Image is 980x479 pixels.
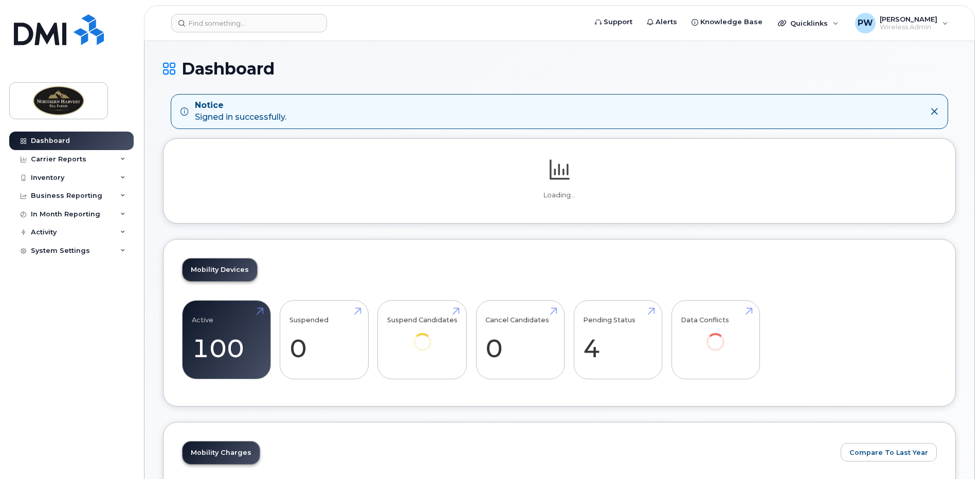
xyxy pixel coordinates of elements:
[485,306,555,374] a: Cancel Candidates 0
[849,448,928,457] span: Compare To Last Year
[841,443,937,462] button: Compare To Last Year
[183,259,257,281] a: Mobility Devices
[195,100,286,112] strong: Notice
[163,60,956,78] h1: Dashboard
[183,441,260,464] a: Mobility Charges
[192,306,261,374] a: Active 100
[195,100,286,123] div: Signed in successfully.
[289,306,359,374] a: Suspended 0
[182,191,937,200] p: Loading...
[583,306,652,374] a: Pending Status 4
[681,306,750,365] a: Data Conflicts
[387,306,458,365] a: Suspend Candidates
